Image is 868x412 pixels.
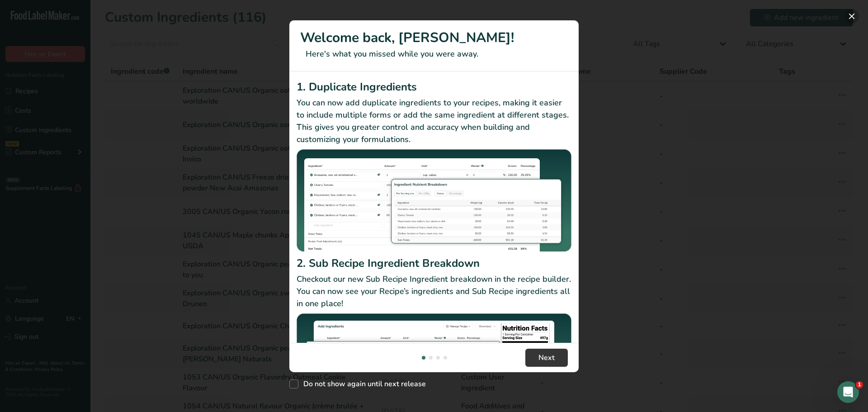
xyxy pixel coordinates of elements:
[300,48,568,60] p: Here's what you missed while you were away.
[297,149,571,252] img: Duplicate Ingredients
[298,379,426,388] span: Do not show again until next release
[297,79,571,95] h2: 1. Duplicate Ingredients
[297,273,571,310] p: Checkout our new Sub Recipe Ingredient breakdown in the recipe builder. You can now see your Reci...
[856,381,863,388] span: 1
[525,349,568,367] button: Next
[538,352,555,363] span: Next
[300,28,568,48] h1: Welcome back, [PERSON_NAME]!
[297,97,571,146] p: You can now add duplicate ingredients to your recipes, making it easier to include multiple forms...
[297,255,571,271] h2: 2. Sub Recipe Ingredient Breakdown
[837,381,859,403] iframe: Intercom live chat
